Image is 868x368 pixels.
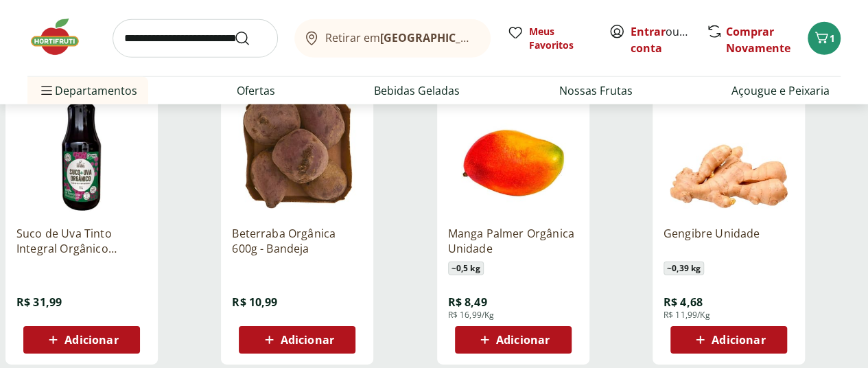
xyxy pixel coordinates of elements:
[448,84,578,215] img: Manga Palmer Orgânica Unidade
[455,326,572,354] button: Adicionar
[631,23,692,56] span: ou
[325,32,477,44] span: Retirar em
[664,226,794,256] a: Gengibre Unidade
[712,334,765,345] span: Adicionar
[631,24,706,56] a: Criar conta
[281,334,334,345] span: Adicionar
[808,22,841,55] button: Carrinho
[64,334,118,345] span: Adicionar
[27,16,96,58] img: Hortifruti
[23,326,140,354] button: Adicionar
[380,30,611,45] b: [GEOGRAPHIC_DATA]/[GEOGRAPHIC_DATA]
[16,295,62,310] span: R$ 31,99
[830,32,835,45] span: 1
[731,82,830,99] a: Açougue e Peixaria
[631,24,666,39] a: Entrar
[448,295,487,310] span: R$ 8,49
[507,25,592,52] a: Meus Favoritos
[559,82,633,99] a: Nossas Frutas
[448,262,484,275] span: ~ 0,5 kg
[113,19,278,58] input: search
[232,84,362,215] img: Beterraba Orgânica 600g - Bandeja
[664,262,704,275] span: ~ 0,39 kg
[726,24,790,56] a: Comprar Novamente
[448,310,495,321] span: R$ 16,99/Kg
[232,295,277,310] span: R$ 10,99
[664,295,703,310] span: R$ 4,68
[16,226,147,256] a: Suco de Uva Tinto Integral Orgânico Natural Da Terra 1L
[239,326,355,354] button: Adicionar
[294,19,491,58] button: Retirar em[GEOGRAPHIC_DATA]/[GEOGRAPHIC_DATA]
[374,82,460,99] a: Bebidas Geladas
[38,74,55,107] button: Menu
[237,82,275,99] a: Ofertas
[529,25,592,52] span: Meus Favoritos
[38,74,137,107] span: Departamentos
[234,30,267,47] button: Submit Search
[16,84,147,215] img: Suco de Uva Tinto Integral Orgânico Natural Da Terra 1L
[448,226,578,256] a: Manga Palmer Orgânica Unidade
[664,310,710,321] span: R$ 11,99/Kg
[232,226,362,256] a: Beterraba Orgânica 600g - Bandeja
[664,84,794,215] img: Gengibre Unidade
[496,334,550,345] span: Adicionar
[670,326,787,354] button: Adicionar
